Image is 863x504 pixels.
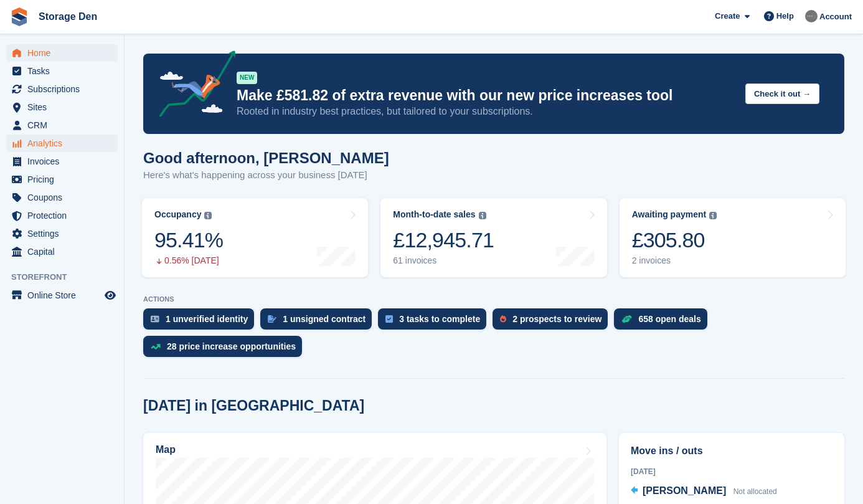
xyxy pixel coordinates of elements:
div: 95.41% [154,227,223,253]
h2: Move ins / outs [631,444,832,459]
span: Online Store [27,287,102,304]
div: 1 unsigned contract [283,314,365,324]
a: menu [6,80,118,98]
span: Tasks [27,62,102,80]
p: Here's what's happening across your business [DATE] [143,168,389,183]
div: 61 invoices [393,255,494,266]
button: Check it out → [745,83,819,104]
span: Pricing [27,171,102,188]
div: 2 invoices [632,255,717,266]
a: menu [6,287,118,304]
p: Rooted in industry best practices, but tailored to your subscriptions. [237,105,735,118]
a: menu [6,243,118,260]
div: 658 open deals [638,314,700,324]
img: stora-icon-8386f47178a22dfd0bd8f6a31ec36ba5ce8667c1dd55bd0f319d3a0aa187defe.svg [10,7,29,26]
span: [PERSON_NAME] [643,485,726,496]
span: Settings [27,225,102,242]
span: CRM [27,116,102,134]
span: Help [776,10,794,22]
img: deal-1b604bf984904fb50ccaf53a9ad4b4a5d6e5aea283cecdc64d6e3604feb123c2.svg [621,315,632,323]
span: Not allocated [733,487,777,496]
a: menu [6,153,118,170]
a: 28 price increase opportunities [143,336,308,363]
a: menu [6,98,118,116]
a: menu [6,62,118,80]
div: [DATE] [631,466,832,477]
img: verify_identity-adf6edd0f0f0b5bbfe63781bf79b02c33cf7c696d77639b501bdc392416b5a36.svg [151,315,159,323]
span: Analytics [27,135,102,152]
div: £12,945.71 [393,227,494,253]
span: Invoices [27,153,102,170]
div: 1 unverified identity [166,314,248,324]
div: NEW [237,72,257,84]
div: 2 prospects to review [512,314,601,324]
span: Subscriptions [27,80,102,98]
div: 3 tasks to complete [399,314,480,324]
img: price_increase_opportunities-93ffe204e8149a01c8c9dc8f82e8f89637d9d84a8eef4429ea346261dce0b2c0.svg [151,344,161,349]
div: 28 price increase opportunities [167,341,296,351]
p: Make £581.82 of extra revenue with our new price increases tool [237,87,735,105]
div: Occupancy [154,209,201,220]
a: menu [6,135,118,152]
p: ACTIONS [143,295,844,303]
span: Create [715,10,740,22]
div: £305.80 [632,227,717,253]
a: 2 prospects to review [493,308,614,336]
span: Storefront [11,271,124,283]
a: menu [6,171,118,188]
img: Brian Barbour [805,10,818,22]
span: Account [819,11,852,23]
h1: Good afternoon, [PERSON_NAME] [143,150,389,166]
span: Home [27,44,102,62]
span: Capital [27,243,102,260]
a: 658 open deals [614,308,713,336]
a: Occupancy 95.41% 0.56% [DATE] [142,198,368,277]
a: Storage Den [34,6,102,27]
img: price-adjustments-announcement-icon-8257ccfd72463d97f412b2fc003d46551f7dbcb40ab6d574587a9cd5c0d94... [149,50,236,121]
h2: Map [156,444,176,455]
img: prospect-51fa495bee0391a8d652442698ab0144808aea92771e9ea1ae160a38d050c398.svg [500,315,506,323]
a: Awaiting payment £305.80 2 invoices [620,198,846,277]
div: Month-to-date sales [393,209,475,220]
a: menu [6,189,118,206]
a: menu [6,44,118,62]
span: Coupons [27,189,102,206]
a: Preview store [103,288,118,303]
img: icon-info-grey-7440780725fd019a000dd9b08b2336e03edf1995a4989e88bcd33f0948082b44.svg [479,212,486,219]
a: menu [6,207,118,224]
img: icon-info-grey-7440780725fd019a000dd9b08b2336e03edf1995a4989e88bcd33f0948082b44.svg [709,212,717,219]
a: [PERSON_NAME] Not allocated [631,483,777,500]
a: 3 tasks to complete [378,308,493,336]
img: icon-info-grey-7440780725fd019a000dd9b08b2336e03edf1995a4989e88bcd33f0948082b44.svg [204,212,212,219]
div: 0.56% [DATE] [154,255,223,266]
a: menu [6,116,118,134]
span: Sites [27,98,102,116]
a: 1 unverified identity [143,308,260,336]
h2: [DATE] in [GEOGRAPHIC_DATA] [143,397,364,414]
a: menu [6,225,118,242]
img: contract_signature_icon-13c848040528278c33f63329250d36e43548de30e8caae1d1a13099fd9432cc5.svg [268,315,276,323]
div: Awaiting payment [632,209,707,220]
a: Month-to-date sales £12,945.71 61 invoices [380,198,606,277]
span: Protection [27,207,102,224]
img: task-75834270c22a3079a89374b754ae025e5fb1db73e45f91037f5363f120a921f8.svg [385,315,393,323]
a: 1 unsigned contract [260,308,378,336]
